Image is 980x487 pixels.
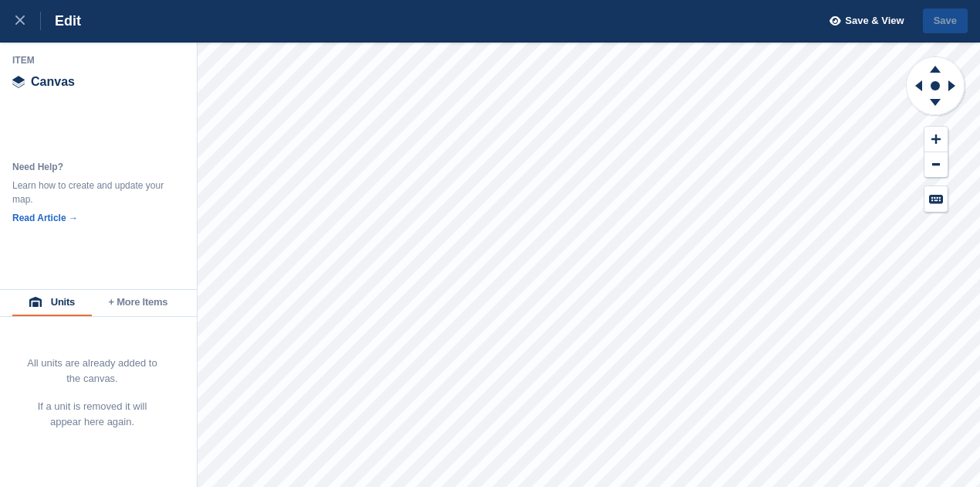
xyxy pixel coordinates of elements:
img: canvas-icn.9d1aba5b.svg [12,76,25,88]
button: Keyboard Shortcuts [924,186,948,212]
span: Canvas [31,76,75,88]
p: All units are already added to the canvas. [26,356,158,387]
button: Save [923,9,968,34]
button: Save & View [821,9,904,34]
button: Zoom Out [924,152,948,178]
div: Learn how to create and update your map. [12,179,167,206]
span: Save & View [845,13,904,29]
button: + More Items [92,290,184,316]
div: Need Help? [12,160,167,174]
button: Zoom In [924,127,948,152]
div: Item [12,54,185,66]
a: Read Article → [12,213,78,223]
p: If a unit is removed it will appear here again. [26,399,158,430]
button: Units [12,290,92,316]
div: Edit [41,12,81,30]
